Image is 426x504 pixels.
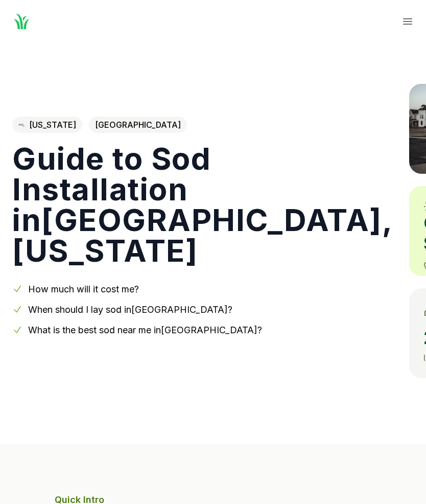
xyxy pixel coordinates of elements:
[28,325,262,335] a: What is the best sod near me in[GEOGRAPHIC_DATA]?
[12,143,393,266] h1: Guide to Sod Installation in [GEOGRAPHIC_DATA] , [US_STATE]
[89,117,187,133] span: [GEOGRAPHIC_DATA]
[18,123,25,127] img: Massachusetts state outline
[12,117,82,133] a: [US_STATE]
[28,284,139,294] a: How much will it cost me?
[28,304,232,315] a: When should I lay sod in[GEOGRAPHIC_DATA]?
